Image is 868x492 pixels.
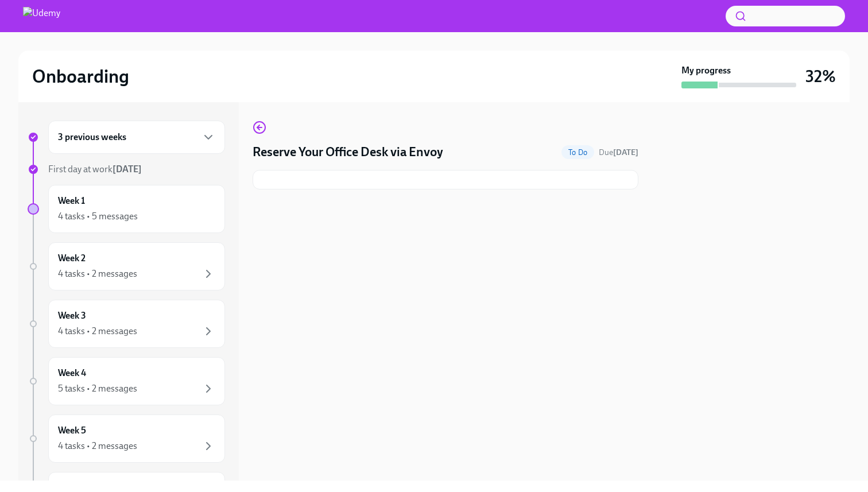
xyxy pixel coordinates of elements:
strong: [DATE] [113,164,142,175]
strong: My progress [681,64,731,77]
h3: 32% [805,66,836,87]
div: 4 tasks • 5 messages [58,210,138,223]
h6: Week 5 [58,424,86,437]
h6: Week 3 [58,309,86,322]
a: First day at work[DATE] [28,163,225,176]
a: Week 14 tasks • 5 messages [28,185,225,233]
a: Week 45 tasks • 2 messages [28,357,225,405]
h4: Reserve Your Office Desk via Envoy [253,144,443,161]
div: 3 previous weeks [48,121,225,154]
a: Week 54 tasks • 2 messages [28,414,225,463]
span: First day at work [48,164,142,175]
span: To Do [561,148,594,157]
div: 5 tasks • 2 messages [58,382,137,395]
h6: 3 previous weeks [58,131,126,144]
div: 4 tasks • 2 messages [58,325,137,338]
h2: Onboarding [32,65,129,88]
div: 4 tasks • 2 messages [58,440,137,452]
h6: Week 2 [58,252,86,265]
a: Week 24 tasks • 2 messages [28,242,225,290]
h6: Week 1 [58,195,85,207]
h6: Week 4 [58,367,86,379]
img: Udemy [23,7,60,25]
div: 4 tasks • 2 messages [58,268,137,280]
span: Due [599,148,638,157]
strong: [DATE] [613,148,638,157]
a: Week 34 tasks • 2 messages [28,300,225,348]
span: August 30th, 2025 15:00 [599,147,638,158]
